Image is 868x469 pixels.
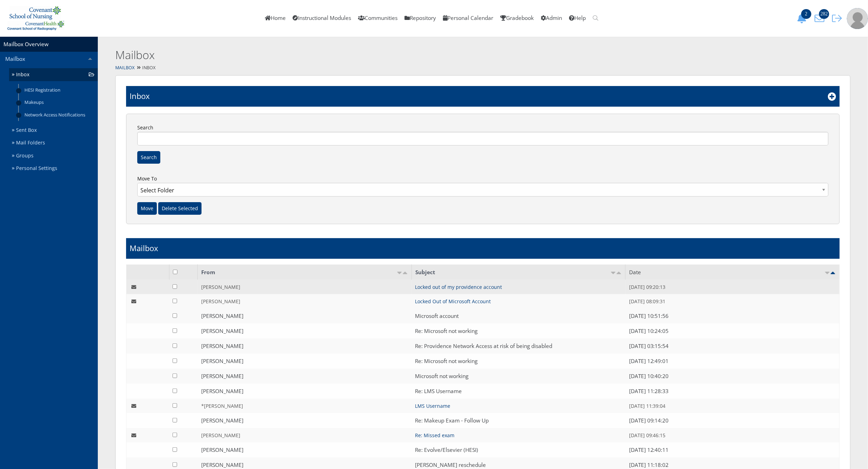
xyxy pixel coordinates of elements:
td: [PERSON_NAME] [198,354,412,369]
a: Network Access Notifications [19,108,98,121]
td: [PERSON_NAME] [198,324,412,339]
a: HESI Registration [19,84,98,96]
td: [DATE] 09:14:20 [626,413,840,428]
select: Move To [137,183,829,197]
td: [DATE] 10:51:56 [626,308,840,324]
h1: Inbox [130,91,150,101]
td: [PERSON_NAME] [198,280,412,294]
td: [DATE] 03:15:54 [626,339,840,354]
a: Inbox [9,68,98,81]
a: Re: LMS Username [415,388,462,395]
img: desc.png [616,272,622,274]
td: Date [626,265,840,280]
a: Re: Microsoft not working [415,357,477,365]
i: Add New [828,92,836,101]
td: [DATE] 08:09:31 [626,294,840,308]
td: [DATE] 11:39:04 [626,399,840,413]
td: [PERSON_NAME] [198,369,412,384]
img: user-profile-default-picture.png [847,8,868,29]
a: Sent Box [9,124,98,137]
td: [PERSON_NAME] [198,428,412,442]
a: Re: Makeup Exam - Follow Up [415,417,489,424]
td: [PERSON_NAME] [198,308,412,324]
label: Search [136,123,830,145]
img: desc_active.png [830,272,836,274]
td: [PERSON_NAME] [198,339,412,354]
span: 282 [819,9,829,19]
div: Inbox [98,63,868,73]
a: Re: Missed exam [415,432,454,439]
td: [DATE] 12:40:11 [626,442,840,457]
a: [PERSON_NAME] reschedule [415,461,486,469]
td: From [198,265,412,280]
td: [DATE] 11:28:33 [626,384,840,399]
a: Mailbox [115,65,134,71]
img: asc.png [825,272,830,274]
td: [DATE] 10:40:20 [626,369,840,384]
label: Move To [136,174,830,202]
h1: Mailbox [130,243,158,254]
h2: Mailbox [115,47,680,63]
a: Microsoft account [415,312,459,320]
a: Groups [9,149,98,162]
a: Mailbox Overview [3,41,49,48]
img: desc.png [402,272,408,274]
td: [DATE] 09:46:15 [626,428,840,442]
a: Mail Folders [9,136,98,149]
a: Makeups [19,96,98,108]
td: [DATE] 12:49:01 [626,354,840,369]
td: [DATE] 10:24:05 [626,324,840,339]
td: [PERSON_NAME] [198,442,412,457]
a: Re: Microsoft not working [415,327,477,335]
td: Subject [411,265,626,280]
img: asc.png [611,272,616,274]
a: LMS Username [415,403,450,409]
a: 2 [795,14,812,22]
button: 282 [812,13,830,23]
input: Search [137,132,829,145]
a: Microsoft not working [415,372,468,380]
a: Personal Settings [9,162,98,175]
td: [PERSON_NAME] [198,384,412,399]
span: 2 [801,9,811,19]
a: 282 [812,14,830,22]
td: *[PERSON_NAME] [198,399,412,413]
a: Locked Out of Microsoft Account [415,298,491,305]
td: [PERSON_NAME] [198,413,412,428]
a: Re: Evolve/Elsevier (HESI) [415,446,478,454]
img: asc.png [397,272,402,274]
button: 2 [795,13,812,23]
a: Re: Providence Network Access at risk of being disabled [415,342,552,350]
a: Locked out of my providence account [415,284,502,290]
td: [DATE] 09:20:13 [626,280,840,294]
td: [PERSON_NAME] [198,294,412,308]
